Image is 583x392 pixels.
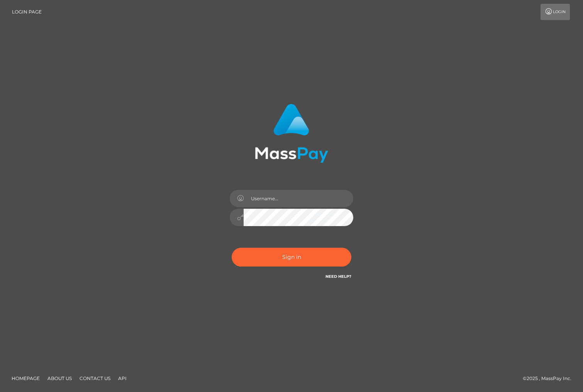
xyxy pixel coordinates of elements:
img: MassPay Login [255,104,328,163]
a: Login Page [12,4,42,20]
input: Username... [244,190,353,207]
div: © 2025 , MassPay Inc. [523,374,577,383]
a: API [115,372,130,384]
button: Sign in [232,248,351,267]
a: About Us [44,372,75,384]
a: Contact Us [76,372,114,384]
a: Homepage [8,372,43,384]
a: Need Help? [325,274,351,279]
a: Login [541,4,570,20]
